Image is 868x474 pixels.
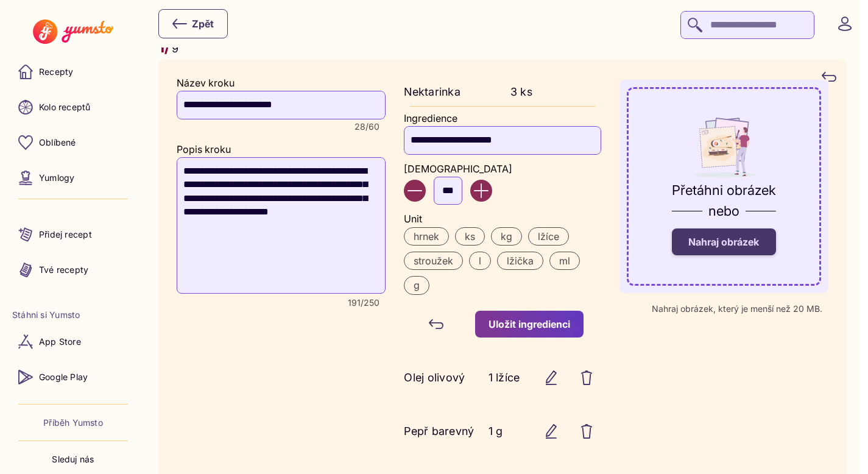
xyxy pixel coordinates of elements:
p: Přidej recept [39,228,92,241]
div: Zpět [172,16,214,31]
p: 9 [172,40,178,57]
p: Přetáhni obrázek [672,180,776,200]
p: 3 ks [510,83,557,100]
label: [DEMOGRAPHIC_DATA] [404,163,512,175]
a: App Store [12,327,134,356]
button: Decrease value [404,180,426,202]
p: Yumlogy [39,172,74,184]
p: Kolo receptů [39,101,91,113]
span: Character count [348,298,379,308]
label: l [469,252,491,270]
p: Nahraj obrázek, který je menší než 20 MB. [652,304,822,314]
p: Tvé recepty [39,264,88,276]
button: Increase value [470,180,492,202]
p: 1 g [489,423,524,439]
span: Nahraj obrázek [688,236,759,248]
label: ks [455,227,485,246]
label: ml [549,252,580,270]
label: kg [491,227,522,246]
label: stroužek [404,252,463,270]
label: Ingredience [404,112,457,124]
p: Sleduj nás [52,453,94,465]
a: Kolo receptů [12,93,134,122]
a: Yumlogy [12,163,134,193]
p: App Store [39,336,81,348]
button: Uložit ingredienci [475,311,584,338]
li: Stáhni si Yumsto [12,309,134,321]
img: Yumsto logo [33,19,113,44]
a: Tvé recepty [12,255,134,285]
a: Recepty [12,57,134,87]
label: lžička [497,252,543,270]
label: Popis kroku [177,143,231,155]
label: Unit [404,213,422,225]
a: Přidej recept [12,220,134,249]
p: Pepř barevný [404,423,476,439]
span: Character count [355,122,379,132]
p: 1 lžíce [489,369,524,386]
label: lžíce [528,227,569,246]
a: Oblíbené [12,128,134,157]
p: nebo [708,200,739,221]
p: Recepty [39,66,73,78]
a: Příběh Yumsto [43,417,103,429]
label: g [404,276,429,294]
p: Google Play [39,371,88,383]
label: Název kroku [177,77,235,89]
p: Nektarinka [404,83,498,100]
p: Olej olivový [404,369,476,386]
a: Google Play [12,363,134,392]
div: Uložit ingredienci [489,317,570,331]
button: Zpět [158,9,228,38]
input: Enter number [434,177,462,205]
label: hrnek [404,227,449,246]
p: Oblíbené [39,136,76,149]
